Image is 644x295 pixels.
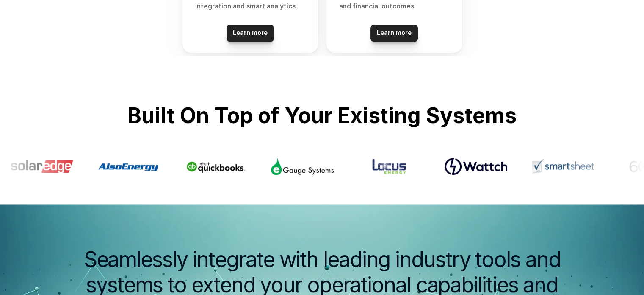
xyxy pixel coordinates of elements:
a: Learn more [227,25,274,42]
a: Learn more [370,25,418,42]
p: Learn more [377,29,412,37]
h2: Built On Top of Your Existing Systems [64,103,580,128]
p: Learn more [233,29,268,37]
iframe: Chat Widget [602,254,644,295]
